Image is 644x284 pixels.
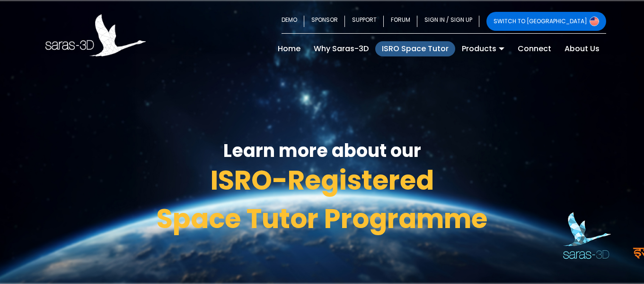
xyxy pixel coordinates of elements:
[45,14,146,56] img: Saras 3D
[211,162,434,199] span: ISRO-Registered
[45,142,599,160] h3: Learn more about our
[558,41,606,56] a: About Us
[375,41,455,56] a: ISRO Space Tutor
[455,41,511,56] a: Products
[304,12,345,31] a: SPONSOR
[345,12,384,31] a: SUPPORT
[486,12,606,31] a: SWITCH TO [GEOGRAPHIC_DATA]
[590,17,599,26] img: Switch to USA
[271,41,307,56] a: Home
[282,12,304,31] a: DEMO
[384,12,417,31] a: FORUM
[157,200,487,238] span: Space Tutor Programme
[307,41,375,56] a: Why Saras-3D
[511,41,558,56] a: Connect
[417,12,479,31] a: SIGN IN / SIGN UP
